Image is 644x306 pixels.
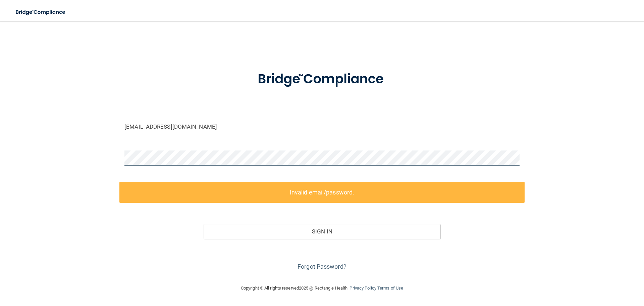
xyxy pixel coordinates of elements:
[511,154,519,162] keeper-lock: Open Keeper Popup
[350,286,376,291] a: Privacy Policy
[119,182,525,203] label: Invalid email/password.
[298,263,346,270] a: Forgot Password?
[124,119,520,134] input: Email
[10,5,72,19] img: bridge_compliance_login_screen.278c3ca4.svg
[204,224,441,239] button: Sign In
[377,286,403,291] a: Terms of Use
[244,62,400,97] img: bridge_compliance_login_screen.278c3ca4.svg
[200,277,444,299] div: Copyright © All rights reserved 2025 @ Rectangle Health | |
